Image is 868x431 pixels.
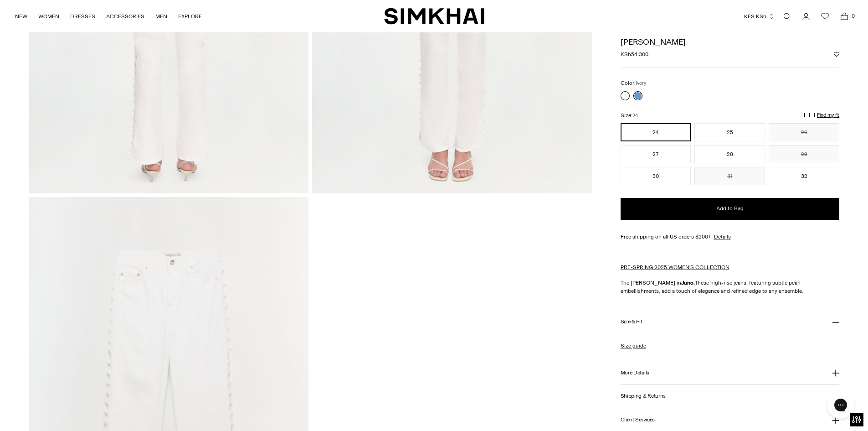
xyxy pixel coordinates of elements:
[621,310,840,333] button: Size & Fit
[636,80,646,86] span: Ivory
[621,264,729,270] a: PRE-SPRING 2025 WOMEN'S COLLECTION
[834,52,839,57] button: Add to Wishlist
[835,7,853,26] a: Open cart modal
[621,417,655,423] h3: Client Services
[816,7,834,26] a: Wishlist
[15,6,27,26] a: NEW
[769,123,839,141] button: 26
[632,113,638,119] span: 24
[621,198,840,220] button: Add to Bag
[621,393,666,399] h3: Shipping & Returns
[38,6,59,26] a: WOMEN
[694,167,765,185] button: 31
[621,79,646,88] label: Color:
[621,123,691,141] button: 24
[849,12,857,20] span: 0
[822,388,859,422] iframe: Gorgias live chat messenger
[769,145,839,163] button: 29
[744,6,775,26] button: KES KSh
[694,123,765,141] button: 25
[155,6,167,26] a: MEN
[621,167,691,185] button: 30
[106,6,144,26] a: ACCESSORIES
[621,384,840,408] button: Shipping & Returns
[621,319,642,325] h3: Size & Fit
[681,280,695,286] strong: Juno.
[621,233,840,241] div: Free shipping on all US orders $200+
[621,38,840,46] h1: [PERSON_NAME]
[716,205,744,213] span: Add to Bag
[769,167,839,185] button: 32
[778,7,796,26] a: Open search modal
[694,145,765,163] button: 28
[621,50,648,58] span: KSh54,300
[621,279,840,295] p: The [PERSON_NAME] in These high-rise jeans, featuring subtle pearl embellishments, add a touch of...
[70,6,95,26] a: DRESSES
[621,111,638,120] label: Size:
[621,342,646,350] a: Size guide
[797,7,815,26] a: Go to the account page
[621,369,649,375] h3: More Details
[621,361,840,384] button: More Details
[621,145,691,163] button: 27
[384,7,484,25] a: SIMKHAI
[714,233,731,241] a: Details
[178,6,202,26] a: EXPLORE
